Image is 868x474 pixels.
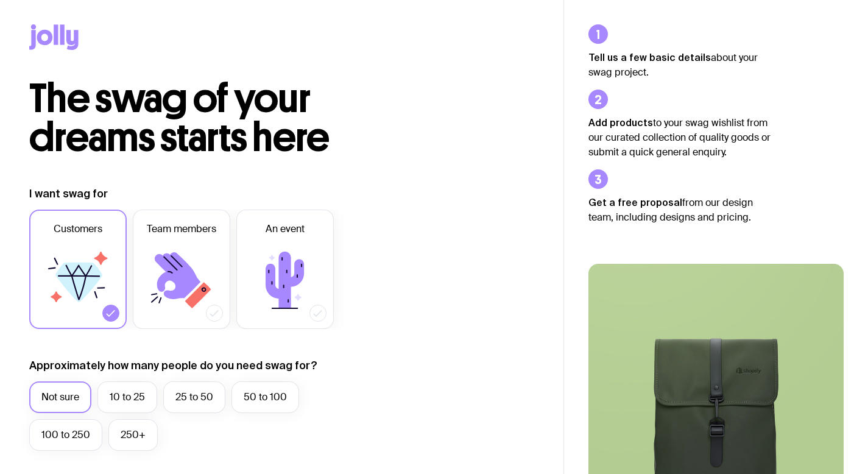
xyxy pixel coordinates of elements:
p: from our design team, including designs and pricing. [588,195,771,225]
label: Not sure [29,381,91,413]
label: 25 to 50 [163,381,225,413]
label: 100 to 250 [29,419,102,451]
label: 50 to 100 [231,381,299,413]
label: 10 to 25 [97,381,157,413]
label: I want swag for [29,186,108,201]
label: 250+ [108,419,158,451]
label: Approximately how many people do you need swag for? [29,358,317,373]
strong: Get a free proposal [588,197,682,208]
strong: Tell us a few basic details [588,52,711,63]
span: An event [266,222,305,236]
p: to your swag wishlist from our curated collection of quality goods or submit a quick general enqu... [588,115,771,160]
span: Team members [147,222,216,236]
span: Customers [54,222,102,236]
strong: Add products [588,117,653,128]
p: about your swag project. [588,50,771,80]
span: The swag of your dreams starts here [29,74,330,161]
